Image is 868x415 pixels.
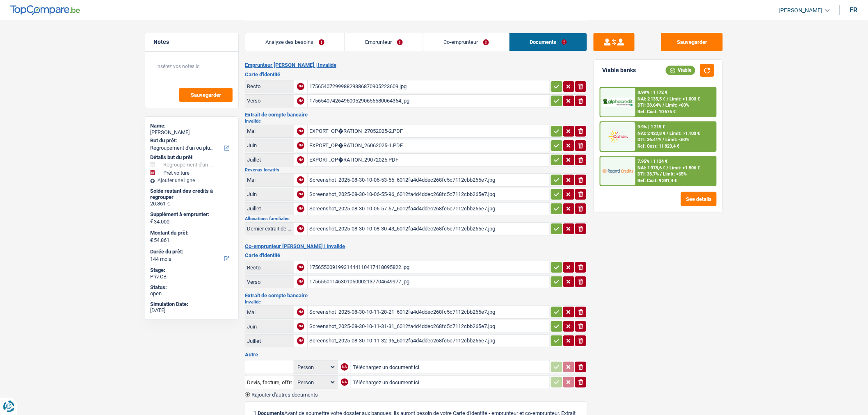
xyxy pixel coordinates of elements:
span: DTI: 38.64% [638,103,662,108]
img: Cofidis [603,129,633,144]
span: / [667,96,669,102]
img: AlphaCredit [603,98,633,107]
div: Dernier extrait de compte pour vos allocations familiales [247,226,292,232]
h2: Invalide [245,300,587,304]
div: 17565501146301050002137704649977.jpg [309,276,548,288]
div: NA [297,128,304,135]
h2: Emprunteur [PERSON_NAME] | Invalide [245,62,587,68]
h3: Extrait de compte bancaire [245,112,587,117]
div: NA [297,83,304,90]
div: Mai [247,309,292,315]
span: DTI: 38.7% [638,171,659,177]
div: Priv CB [150,274,233,280]
span: / [663,103,665,108]
h3: Carte d'identité [245,72,587,77]
h3: Carte d'identité [245,253,587,258]
div: [DATE] [150,307,233,314]
span: NAI: 2 135,5 € [638,96,666,102]
div: NA [297,156,304,164]
span: / [663,137,665,142]
span: NAI: 1 978,6 € [638,165,666,171]
div: Recto [247,265,292,271]
a: Co-emprunteur [423,33,509,51]
div: Ref. Cost: 10 675 € [638,109,676,114]
div: NA [297,205,304,212]
div: Screenshot_2025-08-30-10-06-53-55_6012fa4d4ddec268fc5c7112cbb265e7.jpg [309,174,548,186]
div: NA [297,308,304,316]
div: 17565500919931444110417418095822.jpg [309,261,548,274]
a: Documents [509,33,587,51]
div: Viable [666,66,695,75]
div: EXPORT_OP�RATION_29072025.PDF [309,154,548,166]
div: NA [297,176,304,184]
span: Sauvegarder [191,92,221,98]
div: 17565407426496005290656580064364.jpg [309,95,548,107]
span: Limit: <65% [663,171,687,177]
span: Limit: >1.000 € [670,96,700,102]
div: Screenshot_2025-08-30-10-11-28-21_6012fa4d4ddec268fc5c7112cbb265e7.jpg [309,306,548,318]
span: / [660,171,662,177]
div: EXPORT_OP�RATION_26062025-1.PDF [309,139,548,152]
div: Juillet [247,205,292,212]
h3: Autre [245,352,587,357]
div: Juillet [247,157,292,163]
div: 7.95% | 1 124 € [638,159,668,164]
a: [PERSON_NAME] [772,4,830,17]
div: NA [341,363,348,371]
div: 1756540729998829386870905223609.jpg [309,80,548,93]
div: NA [297,278,304,285]
div: Status: [150,284,233,291]
h2: Invalide [245,119,587,123]
button: Sauvegarder [179,88,233,102]
span: Limit: >1.100 € [670,131,700,136]
div: NA [341,379,348,386]
span: [PERSON_NAME] [779,7,823,14]
div: Solde restant des crédits à regrouper [150,188,233,201]
div: open [150,290,233,297]
div: NA [297,337,304,344]
h2: Allocations familiales [245,217,587,221]
span: NAI: 2 422,8 € [638,131,666,136]
div: Name: [150,123,233,129]
img: Record Credits [603,163,633,178]
button: Sauvegarder [661,33,723,51]
div: Verso [247,279,292,285]
button: See details [681,192,717,206]
div: NA [297,191,304,198]
div: Détails but du prêt [150,154,233,161]
span: DTI: 36.41% [638,137,662,142]
label: Montant du prêt: [150,230,232,236]
div: 9.9% | 1 215 € [638,124,665,130]
div: EXPORT_OP�RATION_27052025-2.PDF [309,125,548,137]
div: NA [297,97,304,105]
label: But du prêt: [150,137,232,144]
div: Juillet [247,338,292,344]
div: Ref. Cost: 11 823,4 € [638,144,680,149]
div: Ref. Cost: 9 381,4 € [638,178,677,183]
div: Screenshot_2025-08-30-10-06-55-96_6012fa4d4ddec268fc5c7112cbb265e7.jpg [309,188,548,201]
div: NA [297,225,304,233]
span: Limit: <60% [666,137,690,142]
div: NA [297,323,304,330]
span: Limit: >1.506 € [670,165,700,171]
div: Simulation Date: [150,301,233,308]
div: Juin [247,324,292,330]
div: Recto [247,83,292,89]
div: Ajouter une ligne [150,178,233,183]
div: Stage: [150,267,233,274]
h5: Notes [153,39,230,46]
img: TopCompare Logo [10,5,80,15]
div: Screenshot_2025-08-30-10-11-31-31_6012fa4d4ddec268fc5c7112cbb265e7.jpg [309,320,548,333]
div: Viable banks [602,67,636,74]
button: Rajouter d'autres documents [245,392,318,397]
div: NA [297,264,304,271]
a: Analyse des besoins [245,33,345,51]
h2: Revenus locatifs [245,168,587,172]
span: / [667,131,669,136]
span: € [150,218,153,225]
span: € [150,237,153,244]
label: Supplément à emprunter: [150,211,232,218]
div: NA [297,142,304,149]
div: Screenshot_2025-08-30-10-11-32-96_6012fa4d4ddec268fc5c7112cbb265e7.jpg [309,335,548,347]
span: Limit: <60% [666,103,690,108]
